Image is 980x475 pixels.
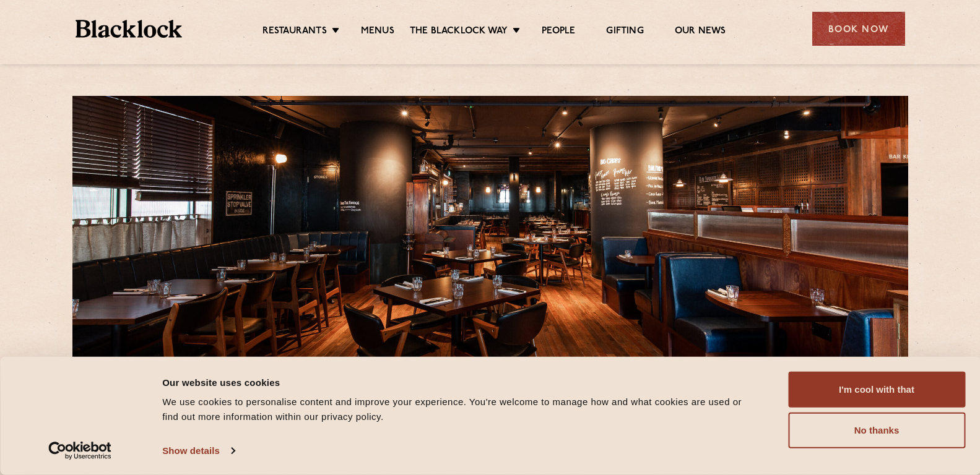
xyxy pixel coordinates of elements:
[812,12,905,46] div: Book Now
[410,25,508,39] a: The Blacklock Way
[162,442,234,460] a: Show details
[675,25,726,39] a: Our News
[542,25,575,39] a: People
[788,372,965,408] button: I'm cool with that
[26,442,134,460] a: Usercentrics Cookiebot - opens in a new window
[162,375,760,390] div: Our website uses cookies
[162,395,760,424] div: We use cookies to personalise content and improve your experience. You're welcome to manage how a...
[361,25,394,39] a: Menus
[76,20,183,38] img: BL_Textured_Logo-footer-cropped.svg
[606,25,643,39] a: Gifting
[788,413,965,448] button: No thanks
[262,25,327,39] a: Restaurants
